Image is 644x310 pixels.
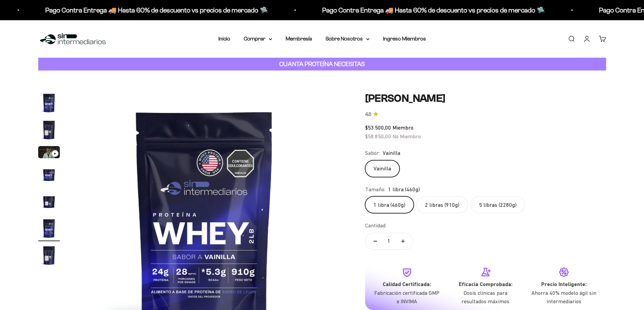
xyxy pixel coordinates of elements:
[459,281,512,287] strong: Eficacia Comprobada:
[326,34,369,43] summary: Sobre Nosotros
[38,218,60,239] img: Proteína Whey - Vainilla
[38,191,60,214] button: Ir al artículo 5
[388,185,420,194] span: 1 libra (460g)
[38,245,60,266] img: Proteína Whey - Vainilla
[452,289,519,306] p: Dosis clínicas para resultados máximos
[365,221,386,230] label: Cantidad:
[365,233,385,249] button: Reducir cantidad
[38,119,60,143] button: Ir al artículo 2
[365,185,385,194] legend: Tamaño:
[365,111,371,118] span: 4.8
[38,218,60,241] button: Ir al artículo 6
[38,146,60,160] button: Ir al artículo 3
[365,133,391,139] span: $58.850,00
[279,60,365,67] strong: CUANTA PROTEÍNA NECESITAS
[322,5,545,16] p: Pago Contra Entrega 🚚 Hasta 60% de descuento vs precios de mercado 🛸
[392,124,413,131] span: Miembro
[392,133,421,139] span: No Miembro
[393,233,413,249] button: Aumentar cantidad
[365,149,380,158] legend: Sabor:
[38,164,60,185] img: Proteína Whey - Vainilla
[45,5,268,16] p: Pago Contra Entrega 🚚 Hasta 60% de descuento vs precios de mercado 🛸
[38,119,60,141] img: Proteína Whey - Vainilla
[530,289,598,306] p: Ahorra 40% modelo ágil sin intermediarios
[383,281,431,287] strong: Calidad Certificada:
[365,124,391,131] span: $53.500,00
[38,191,60,212] img: Proteína Whey - Vainilla
[38,92,60,114] img: Proteína Whey - Vainilla
[38,164,60,187] button: Ir al artículo 4
[541,281,587,287] strong: Precio Inteligente:
[38,92,60,116] button: Ir al artículo 1
[286,36,312,41] a: Membresía
[373,289,441,306] p: Fabricación certificada GMP e INVIMA
[244,34,272,43] summary: Comprar
[365,111,606,118] a: 4.84.8 de 5.0 estrellas
[365,92,606,105] h1: [PERSON_NAME]
[383,149,400,158] span: Vainilla
[38,245,60,268] button: Ir al artículo 7
[383,36,426,41] a: Ingreso Miembros
[218,36,230,41] a: Inicio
